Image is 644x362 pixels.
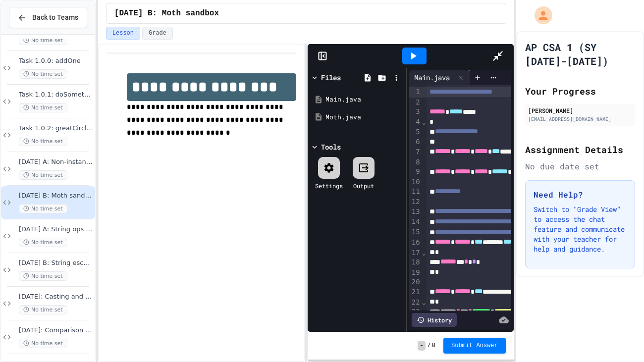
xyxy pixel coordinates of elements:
span: 26 Sep B: Moth sandbox [114,7,219,19]
span: Task 1.0.2: greatCircleDistance [19,124,93,133]
span: [DATE] A: Non-instantiated classes [19,158,93,166]
div: 23 [409,307,422,317]
div: 6 [409,137,422,147]
span: Back to Teams [32,12,78,23]
div: 1 [409,87,422,98]
span: Fold line [422,118,427,126]
div: [EMAIL_ADDRESS][DOMAIN_NAME] [528,115,632,123]
div: Moth.java [467,70,525,85]
span: No time set [19,204,67,213]
span: No time set [19,69,67,79]
div: 14 [409,217,422,227]
div: Output [353,181,374,190]
span: [DATE] B: Moth sandbox [19,192,93,200]
div: 16 [409,238,422,248]
div: 9 [409,167,422,177]
span: / [428,342,431,350]
div: Main.java [409,70,467,85]
div: 21 [409,287,422,298]
span: No time set [19,36,67,45]
div: 13 [409,207,422,217]
div: No due date set [525,160,635,172]
h2: Assignment Details [525,143,635,156]
h3: Need Help? [534,189,627,201]
div: 18 [409,258,422,268]
span: [DATE]: Casting and overflow [19,293,93,301]
div: Tools [321,142,341,152]
div: 3 [409,107,422,117]
span: Fold line [422,298,427,306]
div: Main.java [409,72,455,83]
div: 10 [409,177,422,187]
span: No time set [19,103,67,112]
div: 2 [409,98,422,107]
div: Moth.java [467,73,513,83]
div: Main.java [325,95,403,104]
p: Switch to "Grade View" to access the chat feature and communicate with your teacher for help and ... [534,205,627,254]
span: [DATE] A: String ops and Capital-M Math [19,225,93,234]
div: 8 [409,157,422,167]
div: My Account [524,4,555,27]
div: 11 [409,187,422,197]
div: 12 [409,197,422,207]
h1: AP CSA 1 (SY [DATE]-[DATE]) [525,40,635,68]
div: 19 [409,268,422,278]
button: Submit Answer [443,338,506,354]
div: [PERSON_NAME] [528,106,632,115]
span: [DATE] B: String escapes [19,259,93,267]
div: History [412,313,457,327]
div: 22 [409,298,422,308]
div: 17 [409,248,422,258]
span: No time set [19,339,67,348]
span: No time set [19,170,67,180]
div: 5 [409,127,422,138]
button: Grade [142,27,173,40]
div: Settings [315,181,343,190]
span: Task 1.0.1: doSomething [19,91,93,99]
div: Moth.java [325,112,403,122]
span: [DATE]: Comparison and (non)equality operators [19,326,93,335]
span: Task 1.0.0: addOne [19,57,93,65]
div: 20 [409,277,422,287]
div: Files [321,72,341,83]
div: 15 [409,227,422,238]
span: - [418,341,425,351]
span: Fold line [422,249,427,257]
div: 4 [409,117,422,127]
span: No time set [19,137,67,146]
span: No time set [19,305,67,314]
h2: Your Progress [525,84,635,98]
button: Lesson [106,27,140,40]
button: Back to Teams [9,7,87,28]
div: 7 [409,147,422,157]
span: No time set [19,238,67,247]
span: No time set [19,271,67,281]
span: Submit Answer [451,342,498,350]
span: 0 [432,342,435,350]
